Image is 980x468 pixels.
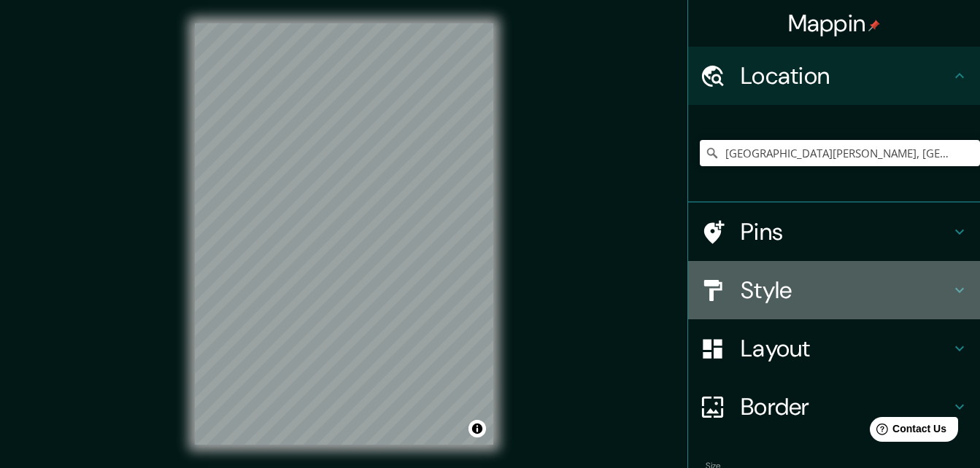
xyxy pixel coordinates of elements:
[688,47,980,105] div: Location
[741,217,951,246] h4: Pins
[700,140,980,166] input: Pick your city or area
[688,261,980,319] div: Style
[741,61,951,90] h4: Location
[195,23,493,445] canvas: Map
[741,334,951,363] h4: Layout
[688,319,980,378] div: Layout
[850,411,964,452] iframe: Help widget launcher
[741,392,951,421] h4: Border
[688,378,980,436] div: Border
[788,9,881,38] h4: Mappin
[868,20,880,31] img: pin-icon.png
[688,203,980,261] div: Pins
[741,276,951,305] h4: Style
[468,420,486,437] button: Toggle attribution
